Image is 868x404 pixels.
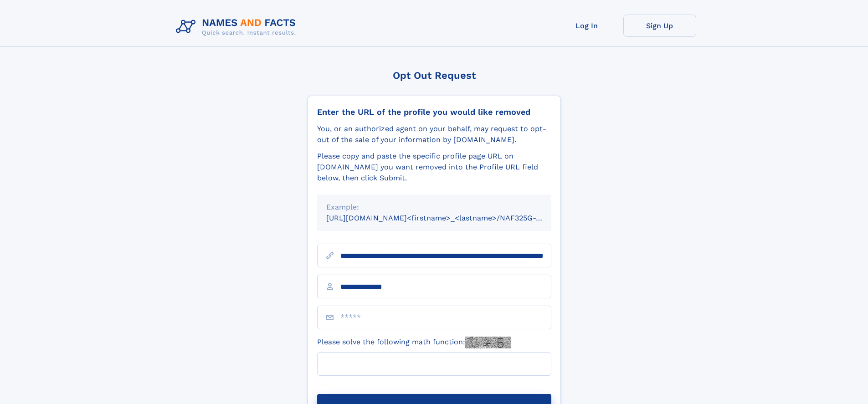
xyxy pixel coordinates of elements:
a: Log In [550,15,623,37]
div: Enter the URL of the profile you would like removed [317,107,551,117]
small: [URL][DOMAIN_NAME]<firstname>_<lastname>/NAF325G-xxxxxxxx [326,214,569,222]
label: Please solve the following math function: [317,337,511,348]
div: Opt Out Request [308,70,561,81]
div: Example: [326,202,542,213]
div: Please copy and paste the specific profile page URL on [DOMAIN_NAME] you want removed into the Pr... [317,151,551,184]
a: Sign Up [623,15,696,37]
div: You, or an authorized agent on your behalf, may request to opt-out of the sale of your informatio... [317,123,551,145]
img: Logo Names and Facts [172,15,303,39]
